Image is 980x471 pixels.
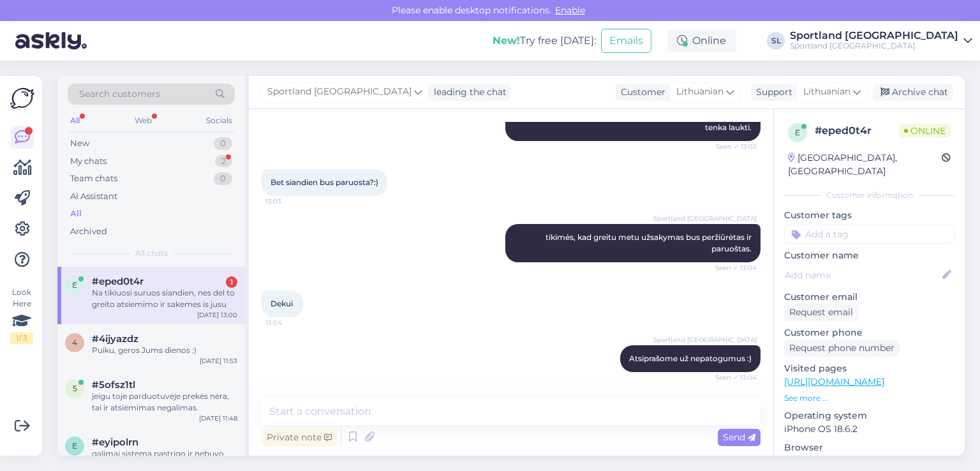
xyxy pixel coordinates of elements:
[653,214,757,223] span: Sportland [GEOGRAPHIC_DATA]
[92,391,237,414] div: jeigu toje parduotuvėje prekės nėra, tai ir atsiėmimas negalimas.
[92,333,138,345] span: #4ijyazdz
[267,85,412,99] span: Sportland [GEOGRAPHIC_DATA]
[784,454,954,468] p: Safari 18.6
[262,429,337,446] div: Private note
[92,276,144,287] span: #eped0t4r
[676,85,724,99] span: Lithuanian
[784,209,954,222] p: Customer tags
[784,441,954,454] p: Browser
[616,86,665,99] div: Customer
[629,354,752,363] span: Atsiprašome už nepatogumus :)
[70,225,107,238] div: Archived
[265,197,313,206] span: 13:03
[784,392,954,404] p: See more ...
[92,345,237,356] div: Puiku, geros Jums dienos :)
[92,379,135,391] span: #5ofsz1tl
[899,124,951,138] span: Online
[429,86,507,99] div: leading the chat
[271,177,378,187] span: Bet siandien bus paruosta?:)
[204,112,235,129] div: Socials
[653,335,757,345] span: Sportland [GEOGRAPHIC_DATA]
[795,128,800,137] span: e
[70,190,117,203] div: AI Assistant
[493,34,520,47] b: New!
[70,137,89,150] div: New
[815,123,899,138] div: # eped0t4r
[214,137,232,150] div: 0
[135,248,168,259] span: All chats
[784,422,954,436] p: iPhone OS 18.6.2
[709,142,757,151] span: Seen ✓ 13:02
[226,276,237,288] div: 1
[92,287,237,310] div: Na tikiuosi suruos siandien, nes del to greito atsiemimo ir sakemes is jusu
[873,84,953,101] div: Archive chat
[72,338,77,347] span: 4
[72,441,77,451] span: e
[70,155,107,168] div: My chats
[784,362,954,375] p: Visited pages
[546,232,754,253] span: tikimės, kad greitu metu užsakymas bus peržiūrėtas ir paruoštas.
[199,414,237,423] div: [DATE] 11:48
[73,384,77,393] span: 5
[92,448,237,471] div: galimai sistema pastrigo ir nebuvo Jums išsiųstas el. laiškas apie užsakymo išsiuntimą. Maloniai ...
[784,290,954,304] p: Customer email
[92,437,138,448] span: #eyipolrn
[790,31,972,51] a: Sportland [GEOGRAPHIC_DATA]Sportland [GEOGRAPHIC_DATA]
[265,318,313,327] span: 13:04
[132,112,154,129] div: Web
[72,280,77,290] span: e
[271,299,293,308] span: Dekui
[785,268,940,282] input: Add name
[601,29,651,53] button: Emails
[723,431,755,443] span: Send
[803,85,850,99] span: Lithuanian
[214,172,232,185] div: 0
[784,409,954,422] p: Operating system
[197,310,237,320] div: [DATE] 13:00
[493,33,596,49] div: Try free [DATE]:
[667,29,736,52] div: Online
[784,190,954,201] div: Customer information
[784,376,884,387] a: [URL][DOMAIN_NAME]
[788,151,942,178] div: [GEOGRAPHIC_DATA], [GEOGRAPHIC_DATA]
[784,304,858,321] div: Request email
[784,249,954,262] p: Customer name
[790,31,958,41] div: Sportland [GEOGRAPHIC_DATA]
[709,373,757,382] span: Seen ✓ 13:04
[10,86,34,110] img: Askly Logo
[551,4,589,16] span: Enable
[709,263,757,273] span: Seen ✓ 13:04
[200,356,237,366] div: [DATE] 11:53
[68,112,82,129] div: All
[70,172,117,185] div: Team chats
[751,86,792,99] div: Support
[215,155,232,168] div: 2
[784,225,954,244] input: Add a tag
[10,287,33,344] div: Look Here
[784,340,900,357] div: Request phone number
[70,207,82,220] div: All
[784,326,954,340] p: Customer phone
[10,333,33,344] div: 1 / 3
[790,41,958,51] div: Sportland [GEOGRAPHIC_DATA]
[79,87,160,101] span: Search customers
[767,32,785,50] div: SL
